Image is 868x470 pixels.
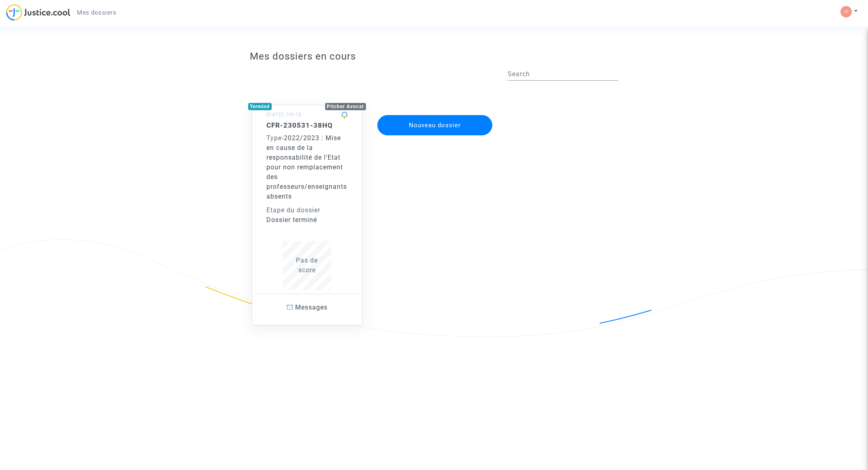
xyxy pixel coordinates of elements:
[377,110,493,117] a: Nouveau dossier
[266,134,282,142] span: Type
[6,4,70,21] img: jc-logo.svg
[325,103,366,110] div: Pitcher Avocat
[266,111,302,117] small: [DATE] 19h18
[77,9,116,16] span: Mes dossiers
[244,89,371,325] a: TerminéPitcher Avocat[DATE] 19h18CFR-230531-38HQType-2022/2023 : Mise en cause de la responsabili...
[266,205,348,215] div: Etape du dossier
[250,51,619,62] h3: Mes dossiers en cours
[266,121,348,129] h5: CFR-230531-38HQ
[256,294,358,321] a: Messages
[266,215,348,225] div: Dossier terminé
[377,115,492,135] button: Nouveau dossier
[296,256,318,274] span: Pas de score
[266,134,347,200] span: 2022/2023 : Mise en cause de la responsabilité de l'Etat pour non remplacement des professeurs/en...
[70,6,123,19] a: Mes dossiers
[840,6,852,17] img: 9088d8455a99a1a8bc0ac6397a813217
[248,103,272,110] div: Terminé
[295,303,328,311] span: Messages
[266,134,284,142] span: -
